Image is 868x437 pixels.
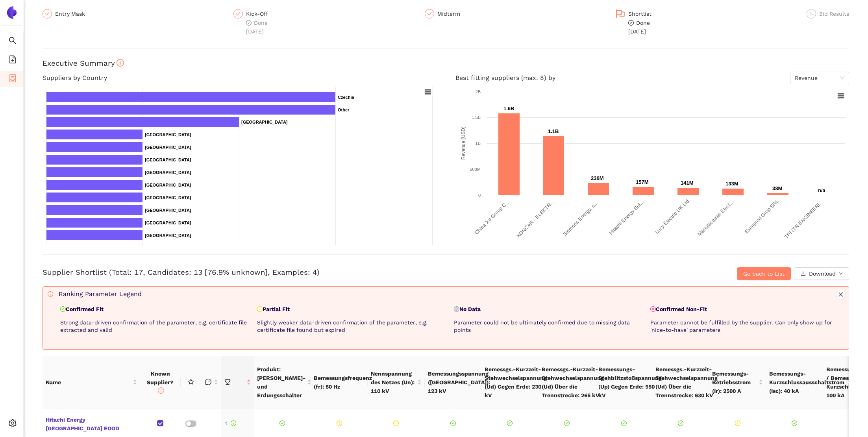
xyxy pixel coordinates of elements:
[236,11,241,16] span: check
[737,267,791,280] button: Go back to List
[650,306,656,312] span: close-circle
[9,72,17,87] span: container
[454,319,648,334] p: Parameter could not be ultimately confirmed due to missing data points
[608,198,645,236] text: Hitachi Energy Bul…
[650,306,844,313] p: Confirmed Non-Fit
[43,356,140,409] th: this column's title is Name,this column is sortable
[795,72,844,84] span: Revenue
[241,120,288,124] text: [GEOGRAPHIC_DATA]
[338,95,354,100] text: Czechia
[655,365,718,400] span: Bemessgs.-Kurzzeit-Stehwechselspannung (Ud) Über die Trennstrecke: 630 kV
[470,167,481,172] text: 500M
[616,9,802,36] div: Shortlistcheck-circleDone[DATE]
[562,198,601,237] text: Siemens Energy, s.…
[257,306,263,312] span: exclamation-circle
[542,365,604,400] span: Bemessgs.-Kurzzeit-Stehwechselspannung (Ud) Über die Trennstrecke: 265 kV
[371,369,416,395] span: Nennspannung des Netzes (Un): 110 kV
[43,267,580,278] h3: Supplier Shortlist (Total: 17, Candidates: 13 [76.9% unknown], Examples: 4)
[117,59,124,67] span: info-circle
[201,356,222,409] th: this column is sortable
[836,290,846,299] button: close
[145,233,191,238] text: [GEOGRAPHIC_DATA]
[48,291,53,297] span: info-circle
[254,356,311,409] th: this column's title is Produkt: Trenn- und Erdungsschalter,this column is sortable
[628,20,634,26] span: check-circle
[725,181,738,187] text: 133M
[145,170,191,175] text: [GEOGRAPHIC_DATA]
[6,6,18,19] img: Logo
[246,20,252,26] span: check-circle
[628,20,650,35] span: Done [DATE]
[818,187,826,193] text: n/a
[650,319,844,334] p: Parameter cannot be fulfilled by the supplier. Can only show up for 'nice-to-have' parameters
[60,306,66,312] span: check-circle
[43,58,849,69] h3: Executive Summary
[621,420,627,426] span: check-circle
[539,356,596,409] th: this column's title is Bemessgs.-Kurzzeit-Stehwechselspannung (Ud) Über die Trennstrecke: 265 kV,...
[800,271,806,277] span: download
[636,179,649,185] text: 157M
[55,9,90,19] div: Entry Mask
[503,106,514,111] text: 1.6B
[46,378,131,387] span: Name
[837,292,845,297] span: close
[709,356,766,409] th: this column's title is Bemessungs-Betriebsstrom (Ir): 2500 A,this column is sortable
[338,107,350,112] text: Other
[60,319,254,334] p: Strong data-driven confirmation of the parameter, e.g. certificate file extracted and valid
[43,72,437,84] h4: Suppliers by Country
[810,11,813,17] span: 5
[246,20,268,35] span: Done [DATE]
[478,193,480,198] text: 0
[792,420,797,426] span: check-circle
[158,387,164,394] span: info-circle
[393,420,399,426] span: exclamation-circle
[743,269,785,278] span: Go back to List
[46,414,137,433] span: Hitachi Energy [GEOGRAPHIC_DATA] EOOD
[849,420,854,426] span: check-circle
[794,267,849,280] button: downloadDownloaddown
[145,220,191,225] text: [GEOGRAPHIC_DATA]
[564,420,570,426] span: check-circle
[246,9,273,19] div: Kick-Off
[314,374,372,391] span: Bemessungsfrequenz (fr): 50 Hz
[224,420,236,426] span: 1
[455,72,849,84] h4: Best fitting suppliers (max. 8) by
[43,9,229,19] div: Entry Mask
[9,53,17,69] span: file-add
[205,379,211,385] span: message
[735,420,740,426] span: exclamation-circle
[616,9,625,19] span: flag
[9,417,17,432] span: setting
[712,369,757,395] span: Bemessungs-Betriebsstrom (Ir): 2500 A
[454,306,459,312] span: question-circle
[145,195,191,200] text: [GEOGRAPHIC_DATA]
[628,9,656,19] div: Shortlist
[475,141,480,146] text: 1B
[145,208,191,213] text: [GEOGRAPHIC_DATA]
[437,9,465,19] div: Midterm
[819,11,849,17] span: Bid Results
[311,356,368,409] th: this column's title is Bemessungsfrequenz (fr): 50 Hz,this column is sortable
[681,180,694,186] text: 141M
[591,175,604,181] text: 236M
[485,365,547,400] span: Bemessgs.-Kurzzeit-Stehwechselspannung (Ud) Gegen Erde: 230 kV
[598,365,662,400] span: Bemessungs-Stehblitzstoßspannung (Up) Gegen Erde: 550 kV
[145,183,191,187] text: [GEOGRAPHIC_DATA]
[425,356,482,409] th: this column's title is Bemessungsspannung (Ur): 123 kV,this column is sortable
[427,11,432,16] span: check
[783,198,825,240] text: TPI (TR-ENGINEERI…
[474,198,511,236] text: China Xd Group C…
[279,420,285,426] span: check-circle
[337,420,342,426] span: exclamation-circle
[653,198,690,235] text: Lucy Electric UK Ltd
[59,290,846,299] div: Ranking Parameter Legend
[257,306,451,313] p: Partial Fit
[231,420,236,426] span: info-circle
[696,198,735,237] text: Manufacturas Elect…
[147,370,174,394] span: Known Supplier?
[224,379,231,385] span: trophy
[481,356,539,409] th: this column's title is Bemessgs.-Kurzzeit-Stehwechselspannung (Ud) Gegen Erde: 230 kV,this column...
[809,269,836,278] span: Download
[678,420,683,426] span: check-circle
[515,198,555,239] text: KONČAR - ELEKTR…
